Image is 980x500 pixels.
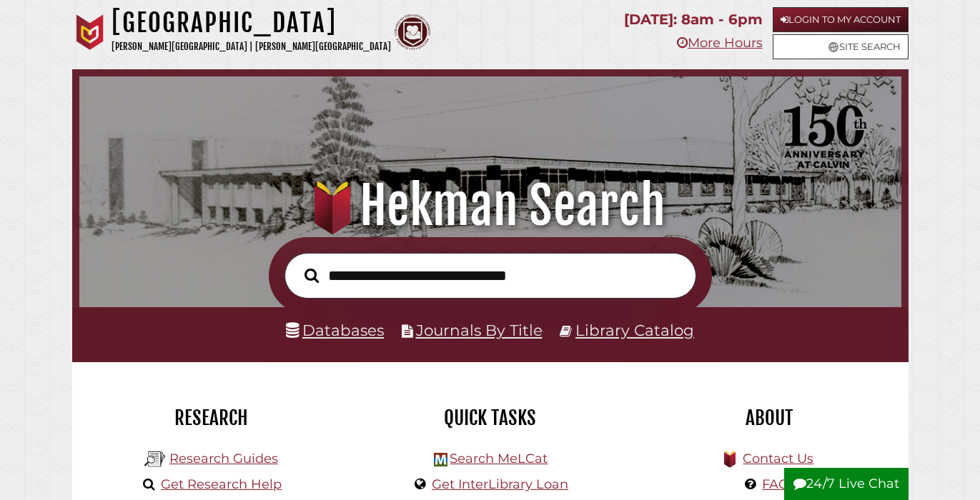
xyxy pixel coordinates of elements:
a: Library Catalog [575,321,694,339]
a: Get Research Help [161,476,282,492]
img: Hekman Library Logo [144,449,166,470]
a: More Hours [677,35,763,51]
a: Get InterLibrary Loan [432,476,568,492]
h2: Quick Tasks [362,406,619,430]
a: Journals By Title [416,321,543,339]
p: [PERSON_NAME][GEOGRAPHIC_DATA] | [PERSON_NAME][GEOGRAPHIC_DATA] [112,39,391,55]
a: FAQs [762,476,796,492]
a: Search MeLCat [450,451,548,466]
h1: [GEOGRAPHIC_DATA] [112,7,391,39]
i: Search [305,268,319,284]
a: Databases [286,321,384,339]
p: [DATE]: 8am - 6pm [624,7,763,32]
img: Hekman Library Logo [434,453,447,466]
h1: Hekman Search [94,174,886,237]
h2: About [640,406,898,430]
h2: Research [83,406,340,430]
a: Site Search [773,34,909,59]
img: Calvin Theological Seminary [395,14,430,50]
a: Contact Us [743,451,813,466]
img: Calvin University [72,14,108,50]
a: Login to My Account [773,7,909,32]
a: Research Guides [169,451,278,466]
button: Search [297,264,326,286]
